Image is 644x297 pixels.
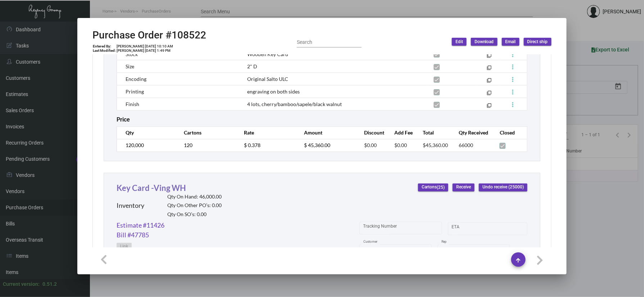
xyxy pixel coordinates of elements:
span: 66000 [459,142,473,148]
span: Edit [455,39,463,45]
span: engraving on both sides [247,89,300,95]
span: Download [475,39,494,45]
span: Original Salto ULC [247,76,288,82]
td: Last Modified: [92,49,116,53]
span: Stock [126,51,138,57]
th: Rate [237,127,297,139]
span: Finish [126,101,139,108]
button: Receive [453,184,475,192]
button: Email [502,38,520,46]
button: Undo receive (25000) [479,184,527,192]
input: End date [480,226,515,232]
button: Edit [452,38,467,46]
h2: Qty On Other PO’s: 0.00 [167,203,222,209]
th: Qty [117,127,177,139]
button: Direct ship [524,38,552,46]
td: [PERSON_NAME] [DATE] 1:49 PM [116,49,173,53]
th: Qty Received [452,127,493,139]
th: Total [416,127,452,139]
span: Encoding [126,76,146,82]
a: Bill #47785 [117,230,149,240]
h2: Qty On Hand: 46,000.00 [167,194,222,200]
td: [PERSON_NAME] [DATE] 10:10 AM [116,44,173,49]
th: Add Fee [387,127,416,139]
span: Cartons [422,184,445,191]
span: Printing [126,89,144,95]
span: 2" D [247,64,257,70]
button: Link [117,243,132,251]
th: Closed [493,127,527,139]
td: Entered By: [92,44,116,49]
button: Download [471,38,498,46]
span: 4 lots, cherry/bamboo/sapele/black walnut [247,101,342,108]
span: Size [126,64,134,70]
th: Discount [357,127,387,139]
span: $45,360.00 [423,142,448,148]
span: Email [505,39,516,45]
mat-icon: filter_none [487,80,492,84]
a: Key Card -Ving WH [117,183,186,193]
mat-icon: filter_none [487,105,492,110]
span: Wooden Key Card [247,51,288,57]
span: Undo receive (25000) [482,184,524,191]
h2: Purchase Order #108522 [92,29,206,41]
a: Estimate #11426 [117,221,164,230]
span: $0.00 [395,142,407,148]
button: Cartons(25) [418,184,448,192]
h2: Qty On SO’s: 0.00 [167,212,222,218]
h2: Price [117,116,130,123]
span: Receive [456,184,471,191]
h2: Inventory [117,202,144,210]
th: Cartons [177,127,237,139]
span: (25) [437,185,445,190]
mat-icon: filter_none [487,55,492,59]
input: Start date [452,226,474,232]
div: Current version: [3,280,40,288]
span: Link [120,244,128,250]
span: $0.00 [364,142,377,148]
div: 0.51.2 [42,280,57,288]
mat-icon: filter_none [487,67,492,72]
mat-icon: filter_none [487,92,492,97]
span: Direct ship [527,39,548,45]
th: Amount [297,127,357,139]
